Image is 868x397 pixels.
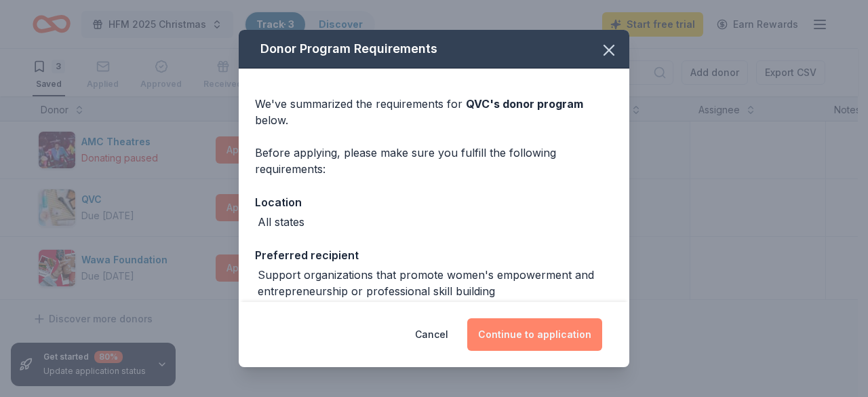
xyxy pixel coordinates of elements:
[258,267,613,299] div: Support organizations that promote women's empowerment and entrepreneurship or professional skill...
[467,318,602,351] button: Continue to application
[255,193,613,211] div: Location
[255,145,613,177] div: Before applying, please make sure you fulfill the following requirements:
[255,246,613,264] div: Preferred recipient
[466,97,583,111] span: QVC 's donor program
[258,214,304,230] div: All states
[239,30,629,69] div: Donor Program Requirements
[415,318,448,351] button: Cancel
[255,96,613,128] div: We've summarized the requirements for below.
